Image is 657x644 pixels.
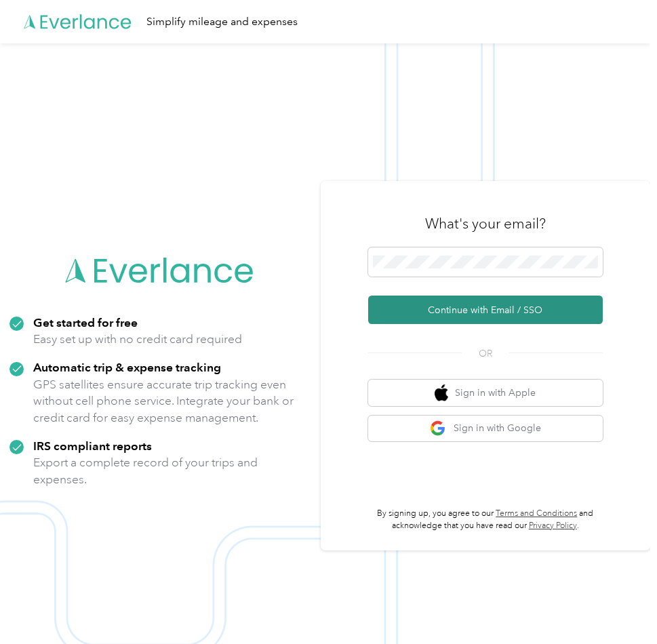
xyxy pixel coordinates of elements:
[425,214,546,233] h3: What's your email?
[33,360,221,374] strong: Automatic trip & expense tracking
[368,508,603,531] p: By signing up, you agree to our and acknowledge that you have read our .
[33,376,311,426] p: GPS satellites ensure accurate trip tracking even without cell phone service. Integrate your bank...
[496,508,577,519] a: Terms and Conditions
[430,420,447,437] img: google logo
[33,315,138,329] strong: Get started for free
[368,296,603,324] button: Continue with Email / SSO
[146,14,298,31] div: Simplify mileage and expenses
[435,384,448,401] img: apple logo
[529,521,577,531] a: Privacy Policy
[33,331,242,348] p: Easy set up with no credit card required
[368,380,603,406] button: apple logoSign in with Apple
[368,416,603,442] button: google logoSign in with Google
[462,346,509,361] span: OR
[33,454,311,487] p: Export a complete record of your trips and expenses.
[33,439,152,453] strong: IRS compliant reports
